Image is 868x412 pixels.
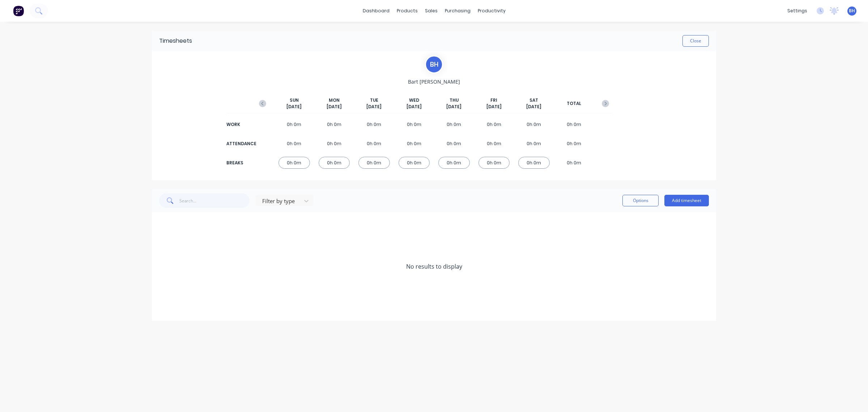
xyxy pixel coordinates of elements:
span: [DATE] [286,104,302,110]
div: Timesheets [159,37,192,45]
div: settings [784,5,811,16]
div: No results to display [152,212,716,321]
div: 0h 0m [358,157,390,169]
span: SUN [290,97,299,104]
div: WORK [226,121,255,128]
div: 0h 0m [478,138,510,150]
span: [DATE] [327,104,342,110]
span: [DATE] [526,104,541,110]
span: [DATE] [366,104,382,110]
button: Options [622,195,659,206]
button: Close [682,35,709,47]
div: 0h 0m [438,118,470,130]
div: BREAKS [226,160,255,166]
div: B H [425,55,443,73]
span: [DATE] [407,104,422,110]
div: 0h 0m [358,138,390,150]
span: TUE [370,97,378,104]
div: ATTENDANCE [226,140,255,147]
span: [DATE] [446,104,461,110]
div: 0h 0m [478,157,510,169]
input: Search... [179,193,250,208]
button: Add timesheet [664,195,709,206]
div: sales [421,5,441,16]
span: MON [329,97,340,104]
div: 0h 0m [319,118,350,130]
div: 0h 0m [438,138,470,150]
div: 0h 0m [558,157,590,169]
div: purchasing [441,5,474,16]
div: 0h 0m [558,118,590,130]
div: 0h 0m [319,157,350,169]
span: FRI [490,97,497,104]
span: BH [849,8,855,14]
span: Bart [PERSON_NAME] [408,78,460,85]
img: Factory [13,5,24,16]
div: 0h 0m [518,157,550,169]
div: 0h 0m [558,138,590,150]
div: 0h 0m [358,118,390,130]
span: SAT [529,97,538,104]
a: dashboard [359,5,393,16]
div: 0h 0m [399,138,430,150]
div: 0h 0m [518,138,550,150]
div: products [393,5,421,16]
span: WED [409,97,419,104]
div: 0h 0m [478,118,510,130]
div: 0h 0m [438,157,470,169]
div: 0h 0m [278,118,310,130]
div: 0h 0m [399,157,430,169]
span: THU [450,97,459,104]
span: TOTAL [567,100,581,107]
span: [DATE] [486,104,502,110]
div: productivity [474,5,509,16]
div: 0h 0m [319,138,350,150]
div: 0h 0m [399,118,430,130]
div: 0h 0m [278,138,310,150]
div: 0h 0m [278,157,310,169]
div: 0h 0m [518,118,550,130]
